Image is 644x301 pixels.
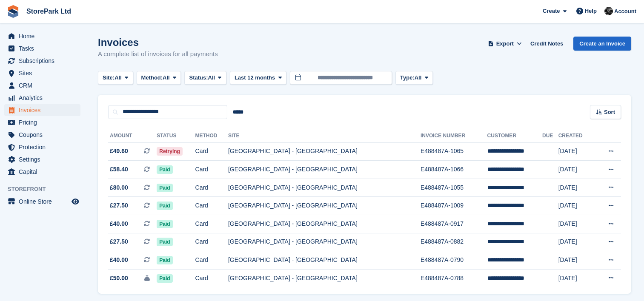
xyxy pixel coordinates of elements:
[421,269,487,287] td: E488487A-0788
[195,129,228,143] th: Method
[157,129,195,143] th: Status
[228,251,421,270] td: [GEOGRAPHIC_DATA] - [GEOGRAPHIC_DATA]
[395,71,433,85] button: Type: All
[108,129,157,143] th: Amount
[543,7,560,15] span: Create
[195,233,228,251] td: Card
[110,147,128,156] span: £49.60
[4,196,80,207] a: menu
[558,251,595,270] td: [DATE]
[604,108,615,116] span: Sort
[19,80,70,91] span: CRM
[19,104,70,116] span: Invoices
[4,153,80,165] a: menu
[558,215,595,233] td: [DATE]
[163,74,170,82] span: All
[137,71,181,85] button: Method: All
[19,141,70,153] span: Protection
[19,67,70,79] span: Sites
[421,129,487,143] th: Invoice Number
[7,5,20,18] img: stora-icon-8386f47178a22dfd0bd8f6a31ec36ba5ce8667c1dd55bd0f319d3a0aa187defe.svg
[157,220,172,228] span: Paid
[141,74,163,82] span: Method:
[573,37,631,51] a: Create an Invoice
[4,80,80,91] a: menu
[558,233,595,251] td: [DATE]
[400,74,415,82] span: Type:
[4,92,80,104] a: menu
[228,142,421,161] td: [GEOGRAPHIC_DATA] - [GEOGRAPHIC_DATA]
[421,179,487,197] td: E488487A-1055
[4,129,80,141] a: menu
[558,269,595,287] td: [DATE]
[230,71,286,85] button: Last 12 months
[19,30,70,42] span: Home
[496,40,514,48] span: Export
[235,74,275,82] span: Last 12 months
[4,141,80,153] a: menu
[110,201,128,210] span: £27.50
[228,233,421,251] td: [GEOGRAPHIC_DATA] - [GEOGRAPHIC_DATA]
[98,49,218,59] p: A complete list of invoices for all payments
[19,129,70,141] span: Coupons
[110,274,128,283] span: £50.00
[110,237,128,246] span: £27.50
[184,71,226,85] button: Status: All
[19,166,70,178] span: Capital
[110,183,128,192] span: £80.00
[70,196,80,207] a: Preview store
[195,269,228,287] td: Card
[114,74,122,82] span: All
[4,67,80,79] a: menu
[4,166,80,178] a: menu
[157,274,172,283] span: Paid
[195,179,228,197] td: Card
[614,7,636,16] span: Account
[228,269,421,287] td: [GEOGRAPHIC_DATA] - [GEOGRAPHIC_DATA]
[228,197,421,215] td: [GEOGRAPHIC_DATA] - [GEOGRAPHIC_DATA]
[110,165,128,174] span: £58.40
[195,197,228,215] td: Card
[4,43,80,54] a: menu
[157,184,172,192] span: Paid
[195,161,228,179] td: Card
[157,147,183,156] span: Retrying
[19,196,70,207] span: Online Store
[19,153,70,165] span: Settings
[157,256,172,264] span: Paid
[228,161,421,179] td: [GEOGRAPHIC_DATA] - [GEOGRAPHIC_DATA]
[558,161,595,179] td: [DATE]
[19,43,70,54] span: Tasks
[421,142,487,161] td: E488487A-1065
[421,215,487,233] td: E488487A-0917
[110,256,128,264] span: £40.00
[189,74,208,82] span: Status:
[228,215,421,233] td: [GEOGRAPHIC_DATA] - [GEOGRAPHIC_DATA]
[19,116,70,128] span: Pricing
[558,129,595,143] th: Created
[195,215,228,233] td: Card
[228,129,421,143] th: Site
[228,179,421,197] td: [GEOGRAPHIC_DATA] - [GEOGRAPHIC_DATA]
[208,74,215,82] span: All
[604,7,613,15] img: Ryan Mulcahy
[415,74,422,82] span: All
[4,30,80,42] a: menu
[542,129,558,143] th: Due
[157,238,172,246] span: Paid
[103,74,114,82] span: Site:
[421,251,487,270] td: E488487A-0790
[8,185,85,193] span: Storefront
[157,202,172,210] span: Paid
[195,251,228,270] td: Card
[487,129,542,143] th: Customer
[195,142,228,161] td: Card
[157,165,172,174] span: Paid
[19,55,70,67] span: Subscriptions
[4,55,80,67] a: menu
[527,37,567,51] a: Credit Notes
[98,37,218,48] h1: Invoices
[110,219,128,228] span: £40.00
[19,92,70,104] span: Analytics
[421,161,487,179] td: E488487A-1066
